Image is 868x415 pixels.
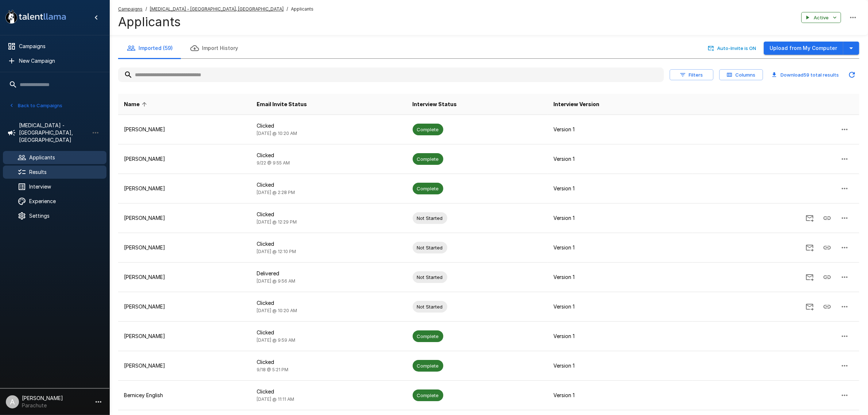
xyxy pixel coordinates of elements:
p: Version 1 [554,303,687,310]
button: Upload from My Computer [764,42,843,55]
p: Version 1 [554,362,687,369]
span: [DATE] @ 9:59 AM [257,337,295,343]
p: Clicked [257,388,401,395]
p: Version 1 [554,126,687,133]
p: Version 1 [554,274,687,281]
p: [PERSON_NAME] [124,362,245,369]
button: Import History [182,38,247,58]
p: Clicked [257,211,401,218]
p: Version 1 [554,244,687,251]
span: Copy Interview Link [818,274,836,280]
button: Columns [719,69,763,81]
p: [PERSON_NAME] [124,185,245,192]
button: Updated Today - 1:00 PM [845,67,859,82]
p: Clicked [257,240,401,248]
u: Campaigns [118,6,143,12]
span: Copy Interview Link [818,244,836,250]
span: Send Invitation [801,214,818,221]
span: Not Started [413,274,447,281]
p: Version 1 [554,185,687,192]
span: [DATE] @ 12:29 PM [257,219,297,225]
span: Not Started [413,303,447,310]
span: Complete [413,185,443,192]
span: [DATE] @ 10:20 AM [257,308,297,313]
p: Version 1 [554,392,687,399]
span: Complete [413,126,443,133]
span: Send Invitation [801,244,818,250]
p: [PERSON_NAME] [124,333,245,340]
p: Version 1 [554,333,687,340]
span: Not Started [413,244,447,251]
button: Active [801,12,841,23]
span: Complete [413,362,443,369]
span: Name [124,100,149,109]
button: Download59 total results [769,69,842,81]
p: Clicked [257,358,401,366]
span: [DATE] @ 9:56 AM [257,278,295,284]
span: Applicants [291,5,314,13]
p: Delivered [257,270,401,277]
p: Clicked [257,329,401,336]
span: / [287,5,288,13]
span: Send Invitation [801,274,818,280]
h4: Applicants [118,14,314,30]
p: Clicked [257,181,401,189]
span: Complete [413,156,443,163]
span: Email Invite Status [257,100,307,109]
u: [MEDICAL_DATA] - [GEOGRAPHIC_DATA], [GEOGRAPHIC_DATA] [150,6,284,12]
p: [PERSON_NAME] [124,303,245,310]
span: Not Started [413,215,447,222]
p: [PERSON_NAME] [124,155,245,163]
span: [DATE] @ 11:11 AM [257,396,294,402]
span: 9/18 @ 5:21 PM [257,367,288,372]
p: [PERSON_NAME] [124,126,245,133]
p: [PERSON_NAME] [124,274,245,281]
button: Imported (59) [118,38,182,58]
span: Interview Version [554,100,600,109]
p: Clicked [257,122,401,129]
span: [DATE] @ 12:10 PM [257,249,296,254]
p: Bernicey English [124,392,245,399]
span: Interview Status [413,100,457,109]
p: Clicked [257,299,401,307]
span: 9/22 @ 9:55 AM [257,160,290,166]
p: Version 1 [554,214,687,222]
span: Copy Interview Link [818,303,836,309]
p: Version 1 [554,155,687,163]
span: Send Invitation [801,303,818,309]
p: Clicked [257,152,401,159]
span: Complete [413,392,443,399]
span: / [145,5,147,13]
span: Copy Interview Link [818,214,836,221]
p: [PERSON_NAME] [124,244,245,251]
button: Auto-Invite is ON [707,43,758,54]
span: [DATE] @ 10:20 AM [257,131,297,136]
span: Complete [413,333,443,340]
p: [PERSON_NAME] [124,214,245,222]
span: [DATE] @ 2:28 PM [257,190,295,195]
button: Filters [670,69,713,81]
